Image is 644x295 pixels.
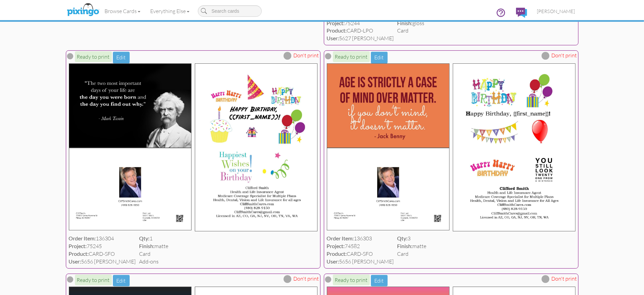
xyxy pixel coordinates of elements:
[327,258,394,265] div: 5656 [PERSON_NAME]
[327,27,347,34] strong: Product:
[327,63,449,148] img: 134833-1-1755560568367-5daf08672788da25-qa.jpg
[69,235,136,242] div: 136304
[552,52,577,59] span: Don't print
[139,250,169,258] div: Card
[327,243,345,249] strong: Project:
[69,242,136,250] div: 75245
[65,2,101,18] img: pixingo logo
[139,258,169,265] div: Add-ons
[333,51,370,62] span: Ready to print
[100,3,145,19] a: Browse Cards
[327,148,449,230] img: 134833-3-1755560568367-5daf08672788da25-qa.jpg
[69,235,96,241] strong: Order Item:
[327,242,394,250] div: 74582
[69,258,81,264] strong: User:
[397,243,413,249] strong: Finish:
[69,63,191,148] img: 136304-1-1759261485578-01698f473767dee2-qa.jpg
[69,258,136,265] div: 5656 [PERSON_NAME]
[75,51,112,62] span: Ready to print
[371,52,388,63] button: Edit
[397,235,427,242] div: 3
[198,5,262,17] input: Search cards
[397,27,425,35] div: Card
[294,275,319,283] span: Don't print
[371,275,388,287] button: Edit
[327,250,394,258] div: CARD-SFO
[537,8,575,14] span: [PERSON_NAME]
[139,243,155,249] strong: Finish:
[139,242,169,250] div: matte
[397,235,408,241] strong: Qty:
[397,242,427,250] div: matte
[327,258,339,264] strong: User:
[532,3,580,20] a: [PERSON_NAME]
[327,27,394,35] div: CARD-LPO
[139,235,169,242] div: 1
[69,250,89,257] strong: Product:
[552,275,577,283] span: Don't print
[327,35,339,41] strong: User:
[75,275,112,285] span: Ready to print
[453,63,575,231] img: 134833-2-1755560568367-5daf08672788da25-qa.jpg
[294,52,319,59] span: Don't print
[327,35,394,42] div: 5627 [PERSON_NAME]
[69,250,136,258] div: CARD-SFO
[139,235,150,241] strong: Qty:
[516,8,527,18] img: comments.svg
[113,52,130,63] button: Edit
[327,235,354,241] strong: Order Item:
[333,275,370,285] span: Ready to print
[195,63,317,231] img: 136304-2-1759261485578-01698f473767dee2-qa.jpg
[113,275,130,287] button: Edit
[327,235,394,242] div: 136303
[69,243,87,249] strong: Project:
[145,3,195,19] a: Everything Else
[327,250,347,257] strong: Product:
[397,250,427,258] div: Card
[69,148,191,230] img: 136304-3-1759261485578-01698f473767dee2-qa.jpg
